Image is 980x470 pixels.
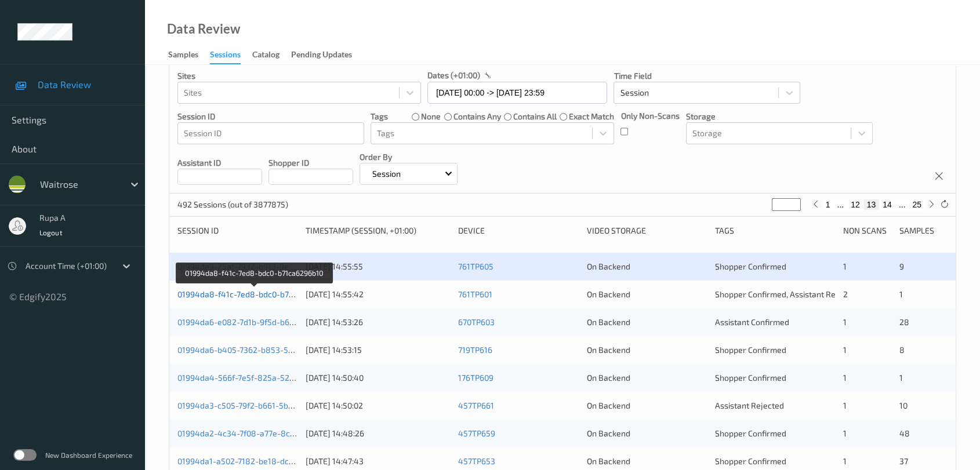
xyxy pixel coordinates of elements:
a: Sessions [210,47,252,64]
div: On Backend [586,400,706,411]
a: 01994da6-e082-7d1b-9f5d-b61e5688b1a4 [177,317,335,327]
a: 01994da6-b405-7362-b853-59f12a3a8a6d [177,345,337,355]
a: 176TP609 [458,373,493,382]
div: Video Storage [586,225,706,236]
span: Shopper Confirmed [715,456,786,466]
a: 01994da3-c505-79f2-b661-5b3b33e3a91b [177,400,333,410]
div: On Backend [586,428,706,439]
span: 1 [843,345,847,355]
div: On Backend [586,289,706,300]
span: Shopper Confirmed [715,373,786,382]
p: Order By [360,151,458,163]
span: 2 [843,289,848,299]
button: ... [895,199,909,210]
p: dates (+01:00) [427,70,480,81]
div: On Backend [586,316,706,328]
a: 670TP603 [458,317,495,327]
a: Catalog [252,47,291,63]
a: Samples [168,47,210,63]
a: 761TP605 [458,261,493,271]
label: exact match [569,111,614,122]
div: On Backend [586,261,706,272]
div: [DATE] 14:55:42 [306,289,450,300]
div: [DATE] 14:55:55 [306,261,450,272]
p: 492 Sessions (out of 3877875) [177,199,288,210]
p: Session [368,168,405,180]
span: 1 [843,400,847,410]
button: 25 [909,199,925,210]
div: Samples [899,225,948,236]
span: Assistant Confirmed [715,317,789,327]
p: Time Field [614,70,800,82]
button: 14 [879,199,895,210]
p: Storage [686,111,873,122]
div: On Backend [586,456,706,467]
label: contains all [513,111,557,122]
div: Tags [715,225,835,236]
p: Shopper ID [268,157,353,169]
span: 37 [899,456,908,466]
p: Sites [177,70,421,82]
button: 12 [847,199,863,210]
span: 10 [899,400,908,410]
p: Session ID [177,111,364,122]
button: 1 [822,199,834,210]
span: 8 [899,345,905,355]
span: 1 [899,289,903,299]
a: 719TP616 [458,345,492,355]
span: 1 [843,317,847,327]
p: Only Non-Scans [620,110,679,122]
div: On Backend [586,372,706,384]
div: [DATE] 14:50:02 [306,400,450,411]
div: Sessions [210,49,241,64]
div: Samples [168,49,198,63]
div: Pending Updates [291,49,352,63]
span: 1 [843,261,847,271]
span: 1 [843,428,847,438]
p: Assistant ID [177,157,262,169]
span: Shopper Confirmed [715,345,786,355]
span: Assistant Rejected [715,400,784,410]
a: 457TP659 [458,428,495,438]
div: Catalog [252,49,280,63]
button: 13 [863,199,880,210]
a: 457TP653 [458,456,495,466]
span: 48 [899,428,910,438]
div: Session ID [177,225,297,236]
span: Shopper Confirmed, Assistant Rejected [715,289,859,299]
a: 01994da4-566f-7e5f-825a-52574de5a467 [177,373,336,382]
div: Timestamp (Session, +01:00) [306,225,450,236]
div: Non Scans [843,225,891,236]
div: [DATE] 14:53:26 [306,316,450,328]
span: 28 [899,317,909,327]
span: Shopper Confirmed [715,428,786,438]
span: 1 [899,373,903,382]
div: [DATE] 14:53:15 [306,344,450,356]
label: none [421,111,441,122]
a: 01994da2-4c34-7f08-a77e-8c074b310587 [177,428,335,438]
a: Pending Updates [291,47,364,63]
div: On Backend [586,344,706,356]
span: 1 [843,456,847,466]
a: 01994da8-f41c-7ed8-bdc0-b71ca6296b10 [177,289,332,299]
span: Shopper Confirmed [715,261,786,271]
button: ... [833,199,847,210]
a: 761TP601 [458,289,492,299]
div: Data Review [167,23,240,35]
p: Tags [371,111,388,122]
div: [DATE] 14:48:26 [306,428,450,439]
div: [DATE] 14:50:40 [306,372,450,384]
a: 457TP661 [458,400,494,410]
label: contains any [453,111,500,122]
div: [DATE] 14:47:43 [306,456,450,467]
a: 01994da9-25af-7932-b913-9ea79462658f [177,261,334,271]
a: 01994da1-a502-7182-be18-dcf17672ae8f [177,456,330,466]
span: 1 [843,373,847,382]
span: 9 [899,261,904,271]
div: Device [458,225,578,236]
